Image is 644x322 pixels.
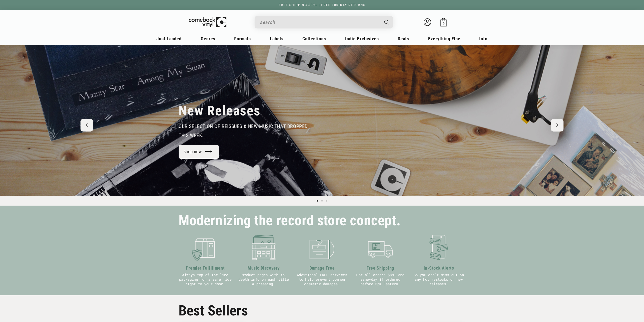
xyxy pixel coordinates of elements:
h2: Modernizing the record store concept. [179,215,400,227]
p: Always top-of-the-line packaging for a safe ride right to your door. [179,273,232,286]
span: Genres [201,36,215,41]
h3: Music Discovery [237,265,290,271]
button: Previous slide [80,119,93,132]
h2: New Releases [179,103,261,119]
p: For all orders $89+ and same-day if ordered before 5pm Eastern. [354,273,407,286]
button: Load slide 3 of 3 [324,199,329,203]
span: Deals [398,36,409,41]
div: Search [255,16,393,28]
p: Product pages with in-depth info on each title & pressing. [237,273,290,286]
button: Next slide [551,119,563,132]
span: Info [479,36,488,41]
h3: Premier Fulfillment [179,265,232,271]
a: FREE SHIPPING $89+ | FREE 100-DAY RETURNS [274,3,371,7]
span: our selection of reissues & new music that dropped this week. [179,123,308,138]
span: Collections [302,36,326,41]
p: So you don't miss out on any hot restocks or new releases. [412,273,465,286]
span: Labels [270,36,284,41]
p: Additional FREE services to help prevent common cosmetic damages. [295,273,349,286]
h3: Free Shipping [354,265,407,271]
h2: Best Sellers [179,302,465,319]
button: Search [380,16,394,28]
span: Just Landed [156,36,182,41]
span: Indie Exclusives [345,36,379,41]
span: Everything Else [428,36,460,41]
h3: In-Stock Alerts [412,265,465,271]
span: Formats [234,36,251,41]
a: shop now [179,145,219,159]
span: 0 [443,21,445,25]
input: When autocomplete results are available use up and down arrows to review and enter to select [260,17,379,27]
h3: Damage Free [295,265,349,271]
button: Load slide 2 of 3 [320,199,324,203]
button: Load slide 1 of 3 [315,199,320,203]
